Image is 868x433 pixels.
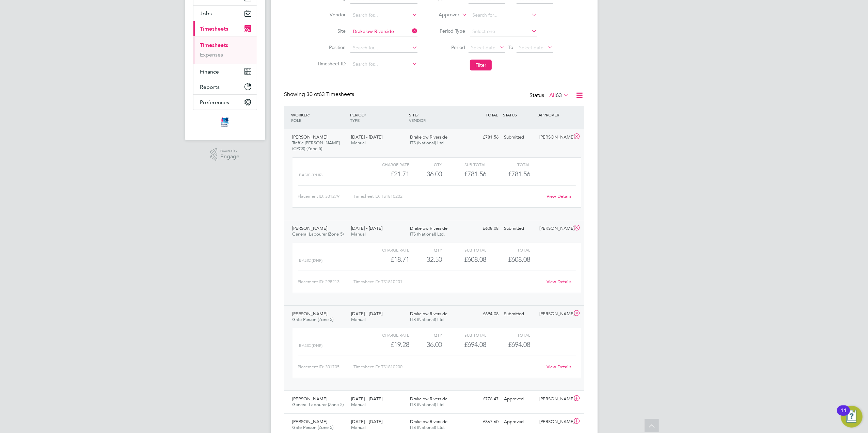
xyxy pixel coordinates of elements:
[486,160,530,169] div: Total
[350,60,417,69] input: Search for...
[470,27,537,36] input: Select one
[293,134,328,140] span: [PERSON_NAME]
[353,191,542,202] div: Timesheet ID: TS1810202
[293,402,344,407] span: General Labourer (Zone 5)
[409,160,442,169] div: QTY
[365,160,409,169] div: Charge rate
[315,28,346,34] label: Site
[298,362,353,372] div: Placement ID: 301705
[220,154,239,160] span: Engage
[200,10,212,17] span: Jobs
[284,91,356,98] div: Showing
[309,112,310,117] span: /
[365,254,409,265] div: £18.71
[298,276,353,287] div: Placement ID: 298213
[351,396,382,402] span: [DATE] - [DATE]
[350,11,417,20] input: Search for...
[351,134,382,140] span: [DATE] - [DATE]
[410,134,447,140] span: Drakelow Riverside
[200,42,228,48] a: Timesheets
[537,109,572,121] div: APPROVER
[365,246,409,254] div: Charge rate
[210,148,239,161] a: Powered byEngage
[365,112,366,117] span: /
[547,279,571,285] a: View Details
[841,406,863,428] button: Open Resource Center, 11 new notifications
[353,276,542,287] div: Timesheet ID: TS1810201
[409,246,442,254] div: QTY
[442,254,486,265] div: £608.08
[486,246,530,254] div: Total
[471,45,495,51] span: Select date
[351,402,366,407] span: Manual
[293,140,340,151] span: Traffic [PERSON_NAME] (CPCS) (Zone 5)
[470,60,492,70] button: Filter
[410,140,445,146] span: ITS (National) Ltd.
[365,169,409,180] div: £21.71
[299,258,323,263] span: Basic (£/HR)
[193,21,257,36] button: Timesheets
[315,61,346,67] label: Timesheet ID
[502,416,537,428] div: Approved
[502,308,537,320] div: Submitted
[409,254,442,265] div: 32.50
[442,331,486,339] div: Sub Total
[537,223,572,234] div: [PERSON_NAME]
[537,308,572,320] div: [PERSON_NAME]
[550,92,569,99] label: All
[466,223,502,234] div: £608.08
[556,92,562,99] span: 63
[410,402,445,407] span: ITS (National) Ltd.
[193,6,257,21] button: Jobs
[200,99,230,106] span: Preferences
[351,225,382,231] span: [DATE] - [DATE]
[508,340,530,349] span: £694.08
[409,339,442,350] div: 36.00
[353,362,542,372] div: Timesheet ID: TS1810200
[220,117,230,128] img: itsconstruction-logo-retina.png
[220,148,239,154] span: Powered by
[409,331,442,339] div: QTY
[350,43,417,53] input: Search for...
[502,223,537,234] div: Submitted
[466,394,502,405] div: £776.47
[537,394,572,405] div: [PERSON_NAME]
[315,44,346,50] label: Position
[365,339,409,350] div: £19.28
[293,231,344,237] span: General Labourer (Zone 5)
[435,44,465,50] label: Period
[193,79,257,94] button: Reports
[351,317,366,322] span: Manual
[365,331,409,339] div: Charge rate
[466,132,502,143] div: £781.56
[410,311,447,317] span: Drakelow Riverside
[537,416,572,428] div: [PERSON_NAME]
[519,45,543,51] span: Select date
[307,91,354,98] span: 63 Timesheets
[351,419,382,424] span: [DATE] - [DATE]
[200,51,223,58] a: Expenses
[291,117,302,123] span: ROLE
[409,117,426,123] span: VENDOR
[200,68,219,75] span: Finance
[547,364,571,370] a: View Details
[350,27,417,36] input: Search for...
[193,64,257,79] button: Finance
[502,394,537,405] div: Approved
[502,109,537,121] div: STATUS
[200,84,220,90] span: Reports
[410,396,447,402] span: Drakelow Riverside
[409,169,442,180] div: 36.00
[537,132,572,143] div: [PERSON_NAME]
[351,311,382,317] span: [DATE] - [DATE]
[348,109,407,126] div: PERIOD
[840,411,847,419] div: 11
[315,12,346,18] label: Vendor
[200,26,228,32] span: Timesheets
[417,112,419,117] span: /
[470,11,537,20] input: Search for...
[351,424,366,430] span: Manual
[293,419,328,424] span: [PERSON_NAME]
[435,28,465,34] label: Period Type
[410,225,447,231] span: Drakelow Riverside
